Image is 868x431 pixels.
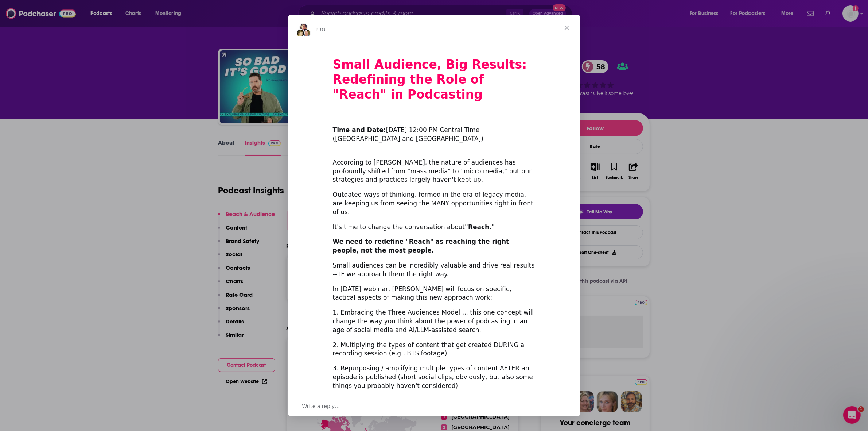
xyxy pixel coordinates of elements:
div: It's time to change the conversation about [333,223,536,232]
div: 3. Repurposing / amplifying multiple types of content AFTER an episode is published (short social... [333,364,536,390]
img: Barbara avatar [296,29,305,38]
span: PRO [316,27,326,32]
div: ​ [DATE] 12:00 PM Central Time ([GEOGRAPHIC_DATA] and [GEOGRAPHIC_DATA]) [333,118,536,143]
b: Small Audience, Big Results: Redefining the Role of "Reach" in Podcasting [333,57,527,101]
div: In [DATE] webinar, [PERSON_NAME] will focus on specific, tactical aspects of making this new appr... [333,285,536,303]
div: According to [PERSON_NAME], the nature of audiences has profoundly shifted from "mass media" to "... [333,150,536,184]
div: Small audiences can be incredibly valuable and drive real results -- IF we approach them the righ... [333,261,536,279]
span: Write a reply… [302,401,340,411]
div: Outdated ways of thinking, formed in the era of legacy media, are keeping us from seeing the MANY... [333,191,536,216]
div: 1. Embracing the Three Audiences Model ... this one concept will change the way you think about t... [333,308,536,334]
div: Open conversation and reply [288,396,580,416]
img: Dave avatar [302,29,311,38]
b: We need to redefine "Reach" as reaching the right people, not the most people. [333,238,509,254]
span: Close [554,15,580,41]
b: "Reach." [465,223,495,231]
b: Time and Date: [333,126,386,134]
div: 2. Multiplying the types of content that get created DURING a recording session (e.g., BTS footage) [333,341,536,358]
img: Sydney avatar [299,23,308,32]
